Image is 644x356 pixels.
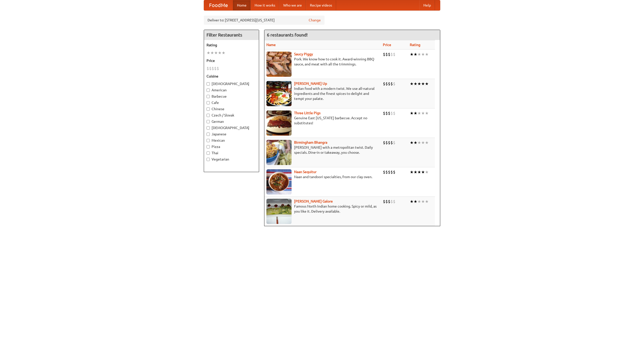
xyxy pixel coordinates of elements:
[207,94,256,99] label: Barbecue
[385,81,388,87] li: $
[266,199,292,224] img: currygalore.jpg
[266,145,379,155] p: [PERSON_NAME] with a metropolitan twist. Daily specials. Dine-in or takeaway, you choose.
[266,52,292,77] img: saucy.jpg
[385,199,388,204] li: $
[207,157,256,162] label: Vegetarian
[425,140,429,145] li: ★
[207,144,256,149] label: Pizza
[207,113,256,118] label: Czech / Slovak
[393,52,395,57] li: $
[390,81,393,87] li: $
[410,110,414,116] li: ★
[425,81,429,87] li: ★
[266,204,379,214] p: Famous North Indian home cooking. Spicy or mild, as you like it. Delivery available.
[207,107,210,111] input: Chinese
[207,133,210,136] input: Japanese
[421,110,425,116] li: ★
[385,140,388,145] li: $
[279,0,306,10] a: Who we are
[417,81,421,87] li: ★
[233,0,251,10] a: Home
[425,110,429,116] li: ★
[410,140,414,145] li: ★
[207,43,256,48] h5: Rating
[207,151,210,155] input: Thai
[207,89,210,92] input: American
[383,199,385,204] li: $
[393,169,395,175] li: $
[388,81,390,87] li: $
[421,169,425,175] li: ★
[207,74,256,79] h5: Cuisine
[207,88,256,93] label: American
[388,110,390,116] li: $
[207,50,210,56] li: ★
[393,199,395,204] li: $
[414,110,417,116] li: ★
[419,0,435,10] a: Help
[414,199,417,204] li: ★
[214,50,218,56] li: ★
[383,140,385,145] li: $
[417,52,421,57] li: ★
[390,52,393,57] li: $
[383,43,391,47] a: Price
[217,66,219,71] li: $
[417,110,421,116] li: ★
[207,119,256,124] label: German
[410,199,414,204] li: ★
[309,18,321,23] a: Change
[207,114,210,117] input: Czech / Slovak
[207,58,256,63] h5: Price
[207,82,210,86] input: [DEMOGRAPHIC_DATA]
[294,82,327,86] a: [PERSON_NAME] Up
[204,16,325,25] div: Deliver to: [STREET_ADDRESS][US_STATE]
[209,66,212,71] li: $
[390,140,393,145] li: $
[294,140,327,144] a: Birmingham Bhangra
[425,169,429,175] li: ★
[207,101,210,104] input: Cafe
[385,169,388,175] li: $
[207,100,256,105] label: Cafe
[383,169,385,175] li: $
[410,52,414,57] li: ★
[266,110,292,136] img: littlepigs.jpg
[204,30,259,40] h4: Filter Restaurants
[385,110,388,116] li: $
[294,52,313,56] a: Saucy Piggy
[421,199,425,204] li: ★
[207,132,256,137] label: Japanese
[207,150,256,155] label: Thai
[417,199,421,204] li: ★
[207,126,210,130] input: [DEMOGRAPHIC_DATA]
[207,139,210,142] input: Mexican
[390,169,393,175] li: $
[417,169,421,175] li: ★
[425,52,429,57] li: ★
[393,110,395,116] li: $
[385,52,388,57] li: $
[383,110,385,116] li: $
[383,81,385,87] li: $
[267,32,308,37] ng-pluralize: 6 restaurants found!
[393,140,395,145] li: $
[207,120,210,123] input: German
[306,0,336,10] a: Recipe videos
[414,169,417,175] li: ★
[388,52,390,57] li: $
[207,81,256,86] label: [DEMOGRAPHIC_DATA]
[207,158,210,161] input: Vegetarian
[390,110,393,116] li: $
[251,0,279,10] a: How it works
[207,95,210,98] input: Barbecue
[383,52,385,57] li: $
[388,199,390,204] li: $
[414,52,417,57] li: ★
[207,66,209,71] li: $
[421,52,425,57] li: ★
[294,170,316,174] a: Naan Sequitur
[266,57,379,67] p: Pork. We know how to cook it. Award-winning BBQ sauce, and meat with all the trimmings.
